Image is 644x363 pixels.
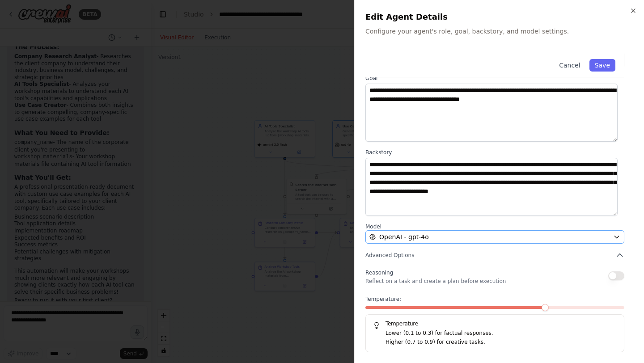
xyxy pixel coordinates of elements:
button: OpenAI - gpt-4o [365,230,624,244]
p: Configure your agent's role, goal, backstory, and model settings. [365,27,633,36]
p: Reflect on a task and create a plan before execution [365,278,506,285]
span: Reasoning [365,270,393,276]
span: OpenAI - gpt-4o [379,232,429,241]
label: Goal [365,75,624,82]
button: Cancel [554,59,585,72]
button: Save [589,59,615,72]
button: Advanced Options [365,251,624,260]
p: Lower (0.1 to 0.3) for factual responses. [386,329,617,338]
label: Model [365,223,624,230]
span: Advanced Options [365,252,414,259]
h5: Temperature [373,320,617,327]
span: Temperature: [365,295,401,303]
p: Higher (0.7 to 0.9) for creative tasks. [386,338,617,347]
label: Backstory [365,149,624,156]
h2: Edit Agent Details [365,11,633,23]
